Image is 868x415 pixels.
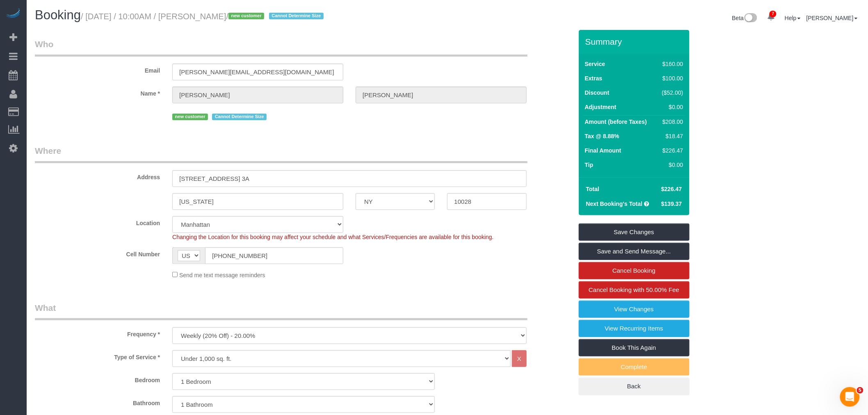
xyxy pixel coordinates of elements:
div: $160.00 [659,60,683,68]
input: Email [172,64,343,80]
input: First Name [172,87,343,103]
legend: Who [35,38,528,57]
input: Zip Code [447,193,526,210]
span: 7 [770,11,777,17]
label: Amount (before Taxes) [585,118,647,126]
input: Last Name [356,87,527,103]
a: Cancel Booking with 50.00% Fee [579,281,690,299]
h3: Summary [585,37,685,46]
a: Save and Send Message... [579,243,690,260]
a: View Changes [579,301,690,318]
span: Cannot Determine Size [212,114,267,120]
a: [PERSON_NAME] [806,15,858,21]
div: $100.00 [659,74,683,82]
a: Help [785,15,801,21]
img: New interface [744,13,757,24]
span: $139.37 [661,201,682,207]
div: $208.00 [659,118,683,126]
label: Location [29,216,166,227]
div: $18.47 [659,132,683,140]
label: Bedroom [29,373,166,384]
div: $0.00 [659,103,683,111]
span: new customer [172,114,208,120]
label: Frequency * [29,327,166,338]
span: Changing the Location for this booking may affect your schedule and what Services/Frequencies are... [172,234,493,240]
label: Tip [585,161,594,169]
label: Type of Service * [29,350,166,361]
img: Automaid Logo [5,8,21,20]
label: Email [29,64,166,75]
div: $0.00 [659,161,683,169]
a: View Recurring Items [579,320,690,337]
a: Save Changes [579,223,690,241]
label: Final Amount [585,146,621,155]
span: $226.47 [661,186,682,192]
span: 5 [857,387,863,394]
label: Address [29,170,166,181]
label: Service [585,60,605,68]
a: Book This Again [579,339,690,356]
input: Cell Number [205,247,343,264]
legend: Where [35,145,528,163]
div: ($52.00) [659,89,683,97]
label: Name * [29,87,166,98]
label: Bathroom [29,396,166,407]
span: Cannot Determine Size [269,13,324,19]
label: Tax @ 8.88% [585,132,619,140]
span: new customer [228,13,264,19]
strong: Total [586,186,599,192]
legend: What [35,302,528,320]
label: Discount [585,89,610,97]
div: $226.47 [659,146,683,155]
span: / [226,12,326,21]
a: Cancel Booking [579,262,690,279]
span: Cancel Booking with 50.00% Fee [589,286,679,293]
a: 7 [763,8,779,26]
iframe: Intercom live chat [840,387,860,407]
small: / [DATE] / 10:00AM / [PERSON_NAME] [81,12,326,21]
label: Cell Number [29,247,166,258]
a: Back [579,378,690,395]
label: Extras [585,74,603,82]
strong: Next Booking's Total [586,201,643,207]
label: Adjustment [585,103,617,111]
span: Booking [35,8,81,22]
input: City [172,193,343,210]
a: Beta [732,15,758,21]
span: Send me text message reminders [179,272,265,278]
